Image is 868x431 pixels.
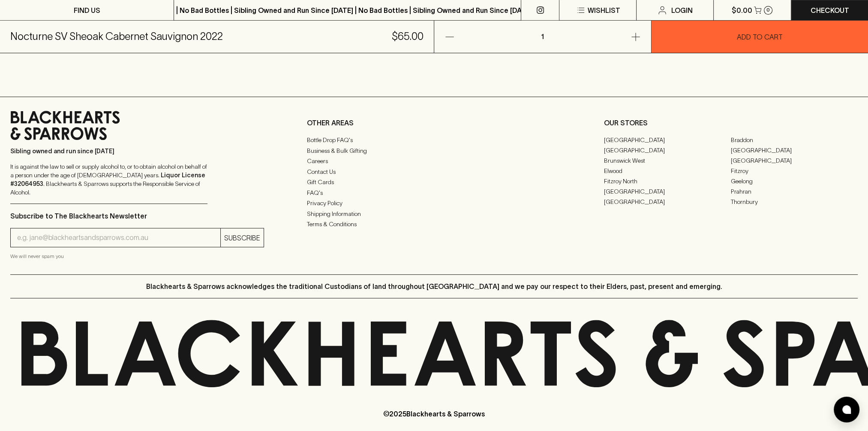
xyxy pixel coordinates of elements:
[604,176,731,186] a: Fitzroy North
[307,219,561,230] a: Terms & Conditions
[731,186,858,197] a: Prahran
[17,231,220,245] input: e.g. jane@blackheartsandsparrows.com.au
[10,162,207,197] p: It is against the law to sell or supply alcohol to, or to obtain alcohol on behalf of a person un...
[671,5,692,15] p: Login
[307,188,561,198] a: FAQ's
[731,135,858,145] a: Braddon
[307,135,561,146] a: Bottle Drop FAQ's
[737,32,783,42] p: ADD TO CART
[604,186,731,197] a: [GEOGRAPHIC_DATA]
[604,118,858,128] p: OUR STORES
[604,155,731,166] a: Brunswick West
[10,147,207,155] p: Sibling owned and run since [DATE]
[307,118,561,128] p: OTHER AREAS
[731,197,858,207] a: Thornbury
[604,166,731,176] a: Elwood
[146,281,722,291] p: Blackhearts & Sparrows acknowledges the traditional Custodians of land throughout [GEOGRAPHIC_DAT...
[307,146,561,156] a: Business & Bulk Gifting
[810,5,849,15] p: Checkout
[732,5,752,15] p: $0.00
[731,166,858,176] a: Fitzroy
[731,155,858,166] a: [GEOGRAPHIC_DATA]
[604,145,731,155] a: [GEOGRAPHIC_DATA]
[221,228,264,247] button: SUBSCRIBE
[74,5,100,15] p: FIND US
[604,135,731,145] a: [GEOGRAPHIC_DATA]
[842,405,851,414] img: bubble-icon
[731,145,858,155] a: [GEOGRAPHIC_DATA]
[652,21,868,53] button: ADD TO CART
[307,209,561,219] a: Shipping Information
[224,233,260,243] p: SUBSCRIBE
[307,177,561,188] a: Gift Cards
[307,198,561,209] a: Privacy Policy
[10,30,223,43] h5: Nocturne SV Sheoak Cabernet Sauvignon 2022
[604,197,731,207] a: [GEOGRAPHIC_DATA]
[307,156,561,167] a: Careers
[731,176,858,186] a: Geelong
[392,30,423,43] h5: $65.00
[10,211,264,221] p: Subscribe to The Blackhearts Newsletter
[532,21,553,53] p: 1
[307,167,561,177] a: Contact Us
[766,8,770,12] p: 0
[10,252,264,261] p: We will never spam you
[588,5,620,15] p: Wishlist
